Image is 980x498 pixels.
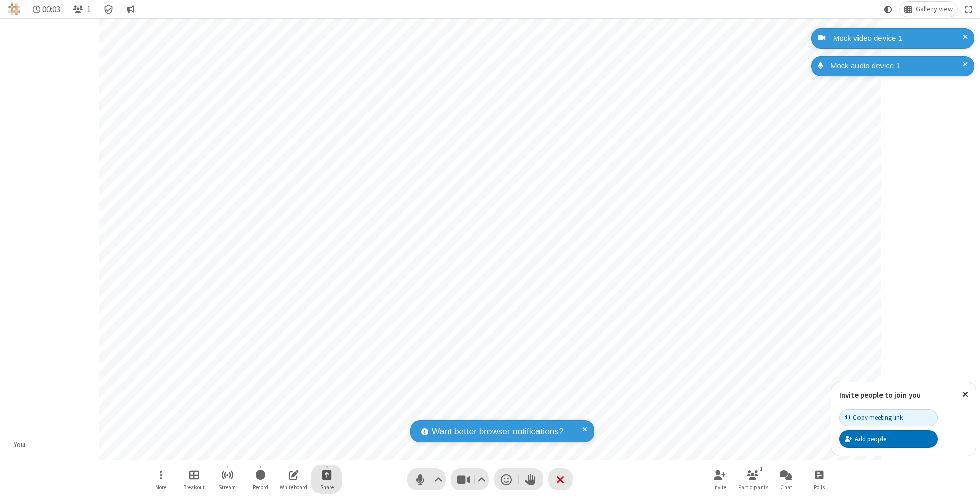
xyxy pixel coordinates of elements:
button: Open menu [145,465,176,494]
button: Start recording [245,465,276,494]
button: End or leave meeting [548,468,573,490]
button: Start streaming [212,465,242,494]
button: Change layout [900,2,957,17]
span: Record [253,484,268,490]
button: Using system theme [880,2,896,17]
button: Open shared whiteboard [278,465,309,494]
button: Invite participants (⌘+Shift+I) [704,465,735,494]
button: Stop video (⌘+Shift+V) [451,468,489,490]
div: Mock audio device 1 [827,60,967,72]
span: Breakout [183,484,205,490]
img: QA Selenium DO NOT DELETE OR CHANGE [8,3,20,15]
div: Copy meeting link [845,413,903,422]
span: Chat [780,484,792,490]
span: 00:03 [42,5,60,14]
span: Whiteboard [280,484,307,490]
button: Open participant list [738,465,768,494]
span: Share [320,484,334,490]
button: Close popover [954,382,976,407]
button: Send a reaction [494,468,519,490]
button: Add people [839,430,938,447]
button: Fullscreen [961,2,976,17]
button: Video setting [475,468,489,490]
span: Participants [738,484,768,490]
button: Manage Breakout Rooms [179,465,209,494]
button: Open chat [771,465,801,494]
span: Want better browser notifications? [432,425,563,438]
button: Audio settings [432,468,446,490]
button: Open participant list [68,2,95,17]
span: More [155,484,166,490]
button: Mute (⌘+Shift+A) [407,468,446,490]
div: 1 [757,464,766,473]
button: Open poll [804,465,835,494]
span: Stream [218,484,236,490]
div: Meeting details Encryption enabled [99,2,118,17]
button: Conversation [122,2,138,17]
div: Mock video device 1 [829,33,967,44]
button: Raise hand [519,468,543,490]
div: You [10,439,29,451]
button: Copy meeting link [839,409,938,426]
div: Timer [29,2,65,17]
label: Invite people to join you [839,390,921,400]
span: Invite [713,484,726,490]
button: Start sharing [311,465,342,494]
span: 1 [87,5,91,14]
span: Gallery view [916,5,953,13]
span: Polls [814,484,825,490]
